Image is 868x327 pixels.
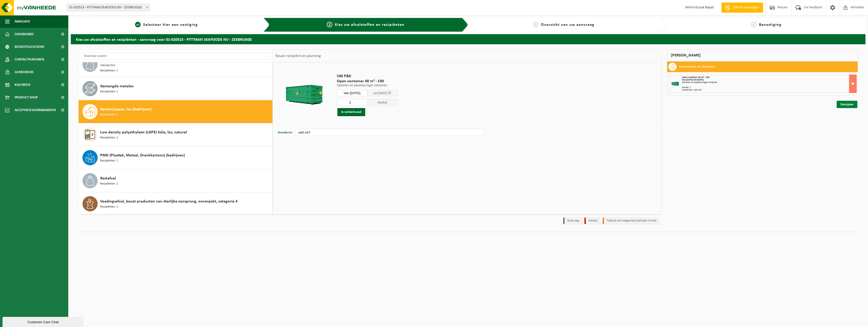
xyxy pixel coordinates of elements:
[135,22,141,27] span: 1
[682,78,704,81] strong: Van [DATE] tot [DATE]
[732,5,761,10] span: Offerte aanvragen
[327,22,332,27] span: 2
[667,49,858,62] div: [PERSON_NAME]
[100,89,118,94] span: Recipiënten: 1
[100,175,116,181] span: Restafval
[100,135,118,140] span: Recipiënten: 1
[81,52,270,60] input: Materiaal zoeken
[79,192,273,215] button: Voedingsafval, bevat producten van dierlijke oorsprong, onverpakt, categorie 3 Recipiënten: 1
[541,23,594,27] span: Overzicht van uw aanvraag
[67,4,150,11] span: 01-020513 - PITTMAN SEAFOODS NV - ZEEBRUGGE
[100,158,118,163] span: Recipiënten: 1
[15,28,34,40] span: Dashboard
[563,217,582,224] li: Vaste dag
[696,6,714,9] strong: Ezaat Bayat
[682,76,709,79] span: Open container 40 m³ - C40
[721,3,763,13] a: Offerte aanvragen
[337,84,398,87] p: Ophalen en plaatsen lege container
[15,91,38,104] span: Product Shop
[100,181,118,186] span: Recipiënten: 1
[100,205,118,209] span: Recipiënten: 1
[3,316,84,327] iframe: chat widget
[679,63,715,71] h3: Karton/papier, los (bedrijven)
[71,34,865,44] h2: Kies uw afvalstoffen en recipiënten - aanvraag voor 01-020513 - PITTMAN SEAFOODS NV - ZEEBRUGGE
[273,50,323,62] div: Keuze recipiënt en planning
[100,68,118,73] span: Recipiënten: 1
[682,81,857,84] div: Ophalen en plaatsen lege container
[100,106,151,112] span: Karton/papier, los (bedrijven)
[79,77,273,100] button: Gemengde metalen Recipiënten: 1
[367,99,398,106] span: Aantal
[15,15,30,28] span: Navigatie
[79,146,273,169] button: PMD (Plastiek, Metaal, Drankkartons) (bedrijven) Recipiënten: 1
[278,131,292,134] span: Annuleren
[67,4,150,11] span: 01-020513 - PITTMAN SEAFOODS NV - ZEEBRUGGE
[277,129,293,136] button: Annuleren
[759,23,782,27] span: Bevestiging
[295,129,485,136] input: bv. C10-005
[73,22,259,28] a: 1Selecteer hier een vestiging
[682,89,857,91] div: Containers: c40-147
[100,152,185,158] span: PMD (Plastiek, Metaal, Drankkartons) (bedrijven)
[15,104,56,116] span: Acceptatievoorwaarden
[15,40,44,53] span: Bedrijfsgegevens
[533,22,538,27] span: 3
[100,112,118,117] span: Recipiënten: 1
[837,101,857,108] a: Doorgaan
[15,78,30,91] span: Kalender
[143,23,198,27] span: Selecteer hier een vestiging
[100,63,115,68] span: Waxkarton
[374,92,387,95] span: tot [DATE]
[100,129,187,135] span: Low density polyethyleen (LDPE) folie, los, naturel
[79,53,273,77] button: Bedrijfsrestafval Waxkarton Recipiënten: 1
[337,90,367,96] input: Selecteer datum
[79,169,273,192] button: Restafval Recipiënten: 1
[751,22,756,27] span: 4
[15,53,44,66] span: Contactpersonen
[603,217,659,224] li: Tijdelijk niet toegestaan/période limitée
[15,66,34,78] span: Gebruikers
[337,108,365,116] button: In winkelmand
[337,74,398,79] span: C40 P&K
[100,83,134,89] span: Gemengde metalen
[682,86,857,89] div: Aantal: 1
[79,123,273,146] button: Low density polyethyleen (LDPE) folie, los, naturel Recipiënten: 1
[584,217,600,224] li: Holiday
[335,23,404,27] span: Kies uw afvalstoffen en recipiënten
[79,100,273,123] button: Karton/papier, los (bedrijven) Recipiënten: 1
[100,198,237,205] span: Voedingsafval, bevat producten van dierlijke oorsprong, onverpakt, categorie 3
[337,79,398,84] span: Open container 40 m³ - C40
